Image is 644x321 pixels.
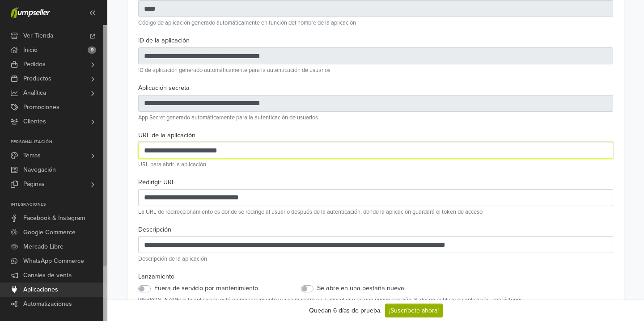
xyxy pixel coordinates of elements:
span: Temas [23,148,41,163]
label: Lanzamiento [138,272,174,282]
label: Se abre en una pestaña nueva [317,283,404,293]
span: Aplicaciones [23,283,58,297]
label: Descripción [138,225,171,235]
small: App Secret generado automáticamente para la autenticación de usuarios [138,114,318,121]
span: WhatsApp Commerce [23,254,84,268]
small: La URL de redireccionamiento es donde se redirige al usuario después de la autenticación, donde l... [138,208,483,215]
small: Código de aplicación generado automáticamente en función del nombre de la aplicación [138,19,356,26]
span: Automatizaciones [23,297,72,311]
span: 9 [88,46,96,54]
small: [PERSON_NAME] si la aplicación está en mantenimiento y si se muestra en Jumpseller o en una nueva... [138,296,524,304]
small: ID de aplicación generado automáticamente para la autenticación de usuarios [138,67,330,74]
label: ID de la aplicación [138,36,190,46]
span: Navegación [23,163,56,177]
span: Facebook & Instagram [23,211,85,225]
label: Aplicación secreta [138,83,190,93]
div: Quedan 6 días de prueba. [309,306,381,315]
small: URL para abrir la aplicación [138,161,206,168]
label: Fuera de servicio por mantenimiento [154,283,258,293]
span: Mercado Libre [23,240,64,254]
span: Clientes [23,114,46,129]
span: Ver Tienda [23,29,53,43]
span: Canales de venta [23,268,72,283]
label: Redirigir URL [138,177,175,187]
span: Páginas [23,177,45,191]
span: Promociones [23,100,59,114]
span: Google Commerce [23,225,76,240]
small: Descripción de la aplicación [138,255,207,262]
p: Personalización [11,139,107,145]
span: Productos [23,72,51,86]
p: Integraciones [11,202,107,207]
span: Pedidos [23,57,46,72]
span: Inicio [23,43,38,57]
a: ¡Suscríbete ahora! [385,304,443,317]
span: Analítica [23,86,46,100]
label: URL de la aplicación [138,131,195,140]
